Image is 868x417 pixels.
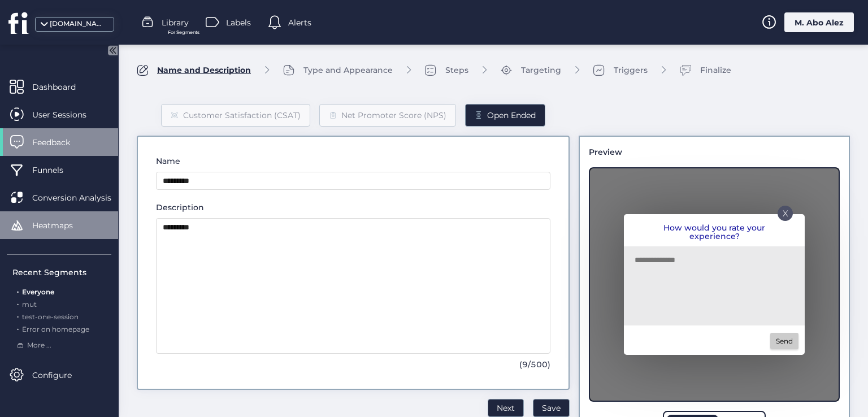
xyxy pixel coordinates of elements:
[32,136,87,149] span: Feedback
[226,16,251,29] span: Labels
[303,64,393,76] div: Type and Appearance
[157,64,251,76] div: Name and Description
[22,300,37,309] span: mut
[12,266,111,279] div: Recent Segments
[700,64,731,76] div: Finalize
[32,192,128,204] span: Conversion Analysis
[614,64,648,76] div: Triggers
[22,312,79,321] span: test-one-session
[487,109,536,121] div: Open Ended
[32,164,80,176] span: Funnels
[542,402,561,414] span: Save
[17,298,19,309] span: .
[17,285,19,296] span: .
[156,155,550,167] label: Name
[32,108,103,121] span: User Sessions
[32,81,93,93] span: Dashboard
[770,333,798,349] button: Send
[519,358,550,371] div: (9/500)
[341,109,446,121] div: Net Promoter Score (NPS)
[22,325,89,333] span: Error on homepage
[32,219,90,232] span: Heatmaps
[497,402,515,414] span: Next
[445,64,468,76] div: Steps
[32,369,89,381] span: Configure
[642,224,787,241] div: How would you rate your experience?
[783,207,788,212] p: X
[17,323,19,333] span: .
[288,16,311,29] span: Alerts
[589,146,840,158] div: Preview
[770,336,798,347] p: Send
[533,399,570,417] button: Save
[784,12,854,32] div: M. Abo Alez
[17,310,19,321] span: .
[50,19,106,29] div: [DOMAIN_NAME]
[156,201,550,214] label: Description
[162,16,189,29] span: Library
[521,64,561,76] div: Targeting
[183,109,301,121] div: Customer Satisfaction (CSAT)
[27,340,51,351] span: More ...
[22,288,54,296] span: Everyone
[488,399,524,417] button: Next
[168,29,199,36] span: For Segments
